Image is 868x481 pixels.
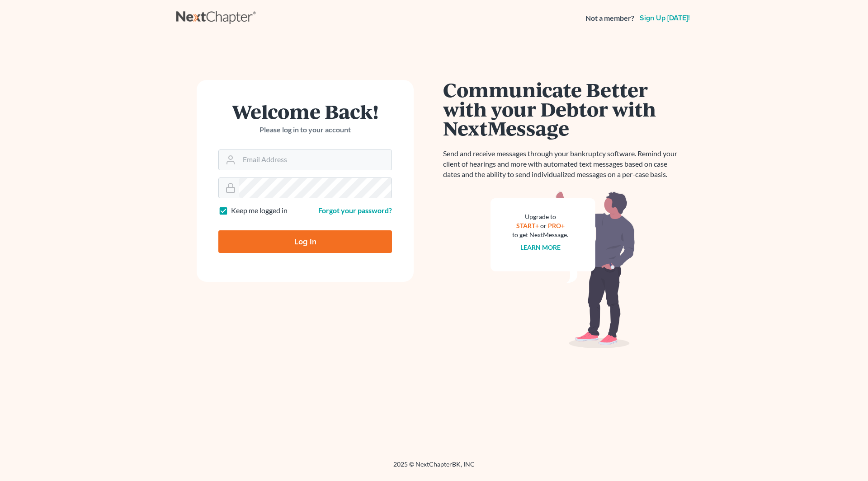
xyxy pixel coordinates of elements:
[176,460,692,476] div: 2025 © NextChapterBK, INC
[218,102,392,121] h1: Welcome Back!
[218,125,392,135] p: Please log in to your account
[491,191,635,349] img: nextmessage_bg-59042aed3d76b12b5cd301f8e5b87938c9018125f34e5fa2b7a6b67550977c72.svg
[239,150,392,170] input: Email Address
[516,222,539,229] a: START+
[512,212,568,221] div: Upgrade to
[231,205,288,216] label: Keep me logged in
[512,230,568,239] div: to get NextMessage.
[585,13,634,23] strong: Not a member?
[443,80,683,138] h1: Communicate Better with your Debtor with NextMessage
[540,222,547,229] span: or
[443,149,683,180] p: Send and receive messages through your bankruptcy software. Remind your client of hearings and mo...
[318,206,392,215] a: Forgot your password?
[520,243,561,251] a: Learn more
[548,222,565,229] a: PRO+
[638,14,692,22] a: Sign up [DATE]!
[218,230,392,253] input: Log In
